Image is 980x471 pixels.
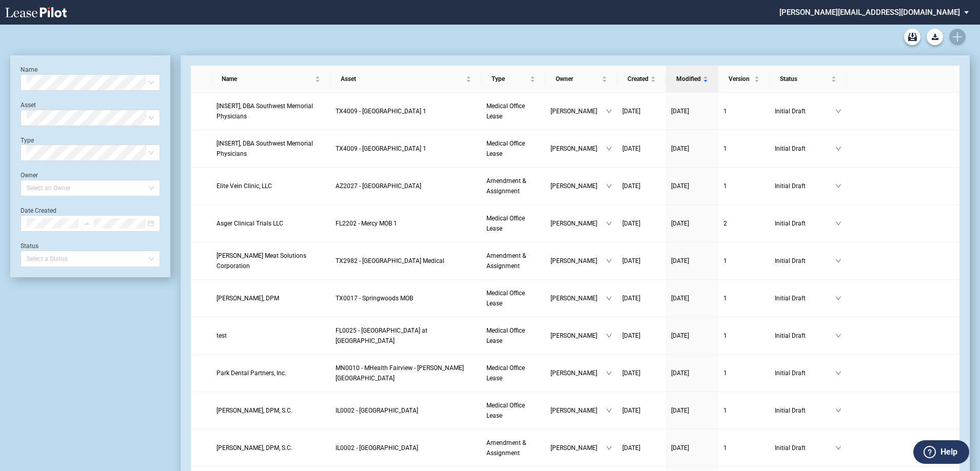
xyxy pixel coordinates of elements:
span: down [606,407,612,414]
span: [DATE] [622,370,640,377]
span: down [606,258,612,264]
a: [PERSON_NAME], DPM, S.C. [217,443,325,453]
span: Initial Draft [775,144,835,154]
a: [DATE] [622,331,661,341]
a: 1 [723,181,765,191]
span: IL0002 - Remington Medical Commons [336,444,418,452]
span: Initial Draft [775,218,835,229]
a: [DATE] [622,443,661,453]
span: 1 [723,444,727,452]
span: Amendment & Assignment [486,439,526,457]
span: [PERSON_NAME] [551,144,606,154]
span: AZ2027 - Medical Plaza III [336,182,421,190]
label: Name [21,66,37,73]
a: [DATE] [622,106,661,116]
th: Version [718,66,770,93]
a: [INSERT], DBA Southwest Memorial Physicians [217,101,325,121]
button: Download Blank Form [927,29,943,45]
a: Archive [904,29,920,45]
a: TX4009 - [GEOGRAPHIC_DATA] 1 [336,106,476,116]
a: TX2982 - [GEOGRAPHIC_DATA] Medical [336,256,476,266]
a: 1 [723,106,765,116]
span: MN0010 - MHealth Fairview - Victor Gardens [336,364,464,382]
span: down [606,108,612,114]
a: [DATE] [622,144,661,154]
span: FL2202 - Mercy MOB 1 [336,220,397,227]
a: 1 [723,405,765,416]
a: [DATE] [622,181,661,191]
span: Initial Draft [775,256,835,266]
span: Aaron Kim, DPM, S.C. [217,444,292,452]
a: [DATE] [622,293,661,303]
a: [DATE] [671,368,713,378]
a: FL2202 - Mercy MOB 1 [336,218,476,229]
span: FL0025 - Medical Village at Maitland [336,327,427,344]
span: 2 [723,220,727,227]
span: [PERSON_NAME] [551,293,606,303]
span: Medical Office Lease [486,140,525,157]
span: Medical Office Lease [486,327,525,344]
label: Status [21,242,38,250]
label: Type [21,137,34,144]
a: Medical Office Lease [486,101,540,121]
a: [DATE] [622,218,661,229]
button: Help [913,440,969,464]
span: down [835,183,841,189]
span: down [835,295,841,301]
a: [DATE] [622,256,661,266]
span: [DATE] [671,257,689,264]
span: down [606,295,612,301]
a: Amendment & Assignment [486,251,540,271]
a: [DATE] [671,106,713,116]
span: TX2982 - Rosedale Medical [336,257,444,264]
span: to [83,220,90,227]
span: down [606,220,612,227]
a: 1 [723,256,765,266]
span: Status [780,74,829,84]
th: Modified [666,66,718,93]
span: down [835,220,841,227]
th: Name [211,66,330,93]
span: Initial Draft [775,106,835,116]
span: Aaron Kim, DPM, S.C. [217,407,292,414]
span: 1 [723,332,727,339]
span: [DATE] [671,332,689,339]
span: Michael Frazier, DPM [217,295,279,302]
a: AZ2027 - [GEOGRAPHIC_DATA] [336,181,476,191]
span: down [835,370,841,376]
span: [DATE] [671,444,689,452]
span: TX4009 - Southwest Plaza 1 [336,108,426,115]
a: [DATE] [671,218,713,229]
a: [DATE] [671,331,713,341]
span: test [217,332,227,339]
span: [DATE] [622,407,640,414]
span: swap-right [83,220,90,227]
a: Amendment & Assignment [486,176,540,196]
span: 1 [723,182,727,190]
a: [DATE] [671,256,713,266]
th: Status [770,66,847,93]
a: Medical Office Lease [486,213,540,234]
a: [DATE] [671,443,713,453]
th: Asset [330,66,481,93]
a: [DATE] [671,144,713,154]
a: [DATE] [622,405,661,416]
a: Asger Clinical Trials LLC [217,218,325,229]
a: [DATE] [671,293,713,303]
span: Name [222,74,313,84]
span: down [835,108,841,114]
span: [DATE] [671,108,689,115]
span: [DATE] [622,295,640,302]
span: Initial Draft [775,368,835,378]
span: [PERSON_NAME] [551,368,606,378]
a: [PERSON_NAME], DPM, S.C. [217,405,325,416]
span: [DATE] [671,295,689,302]
a: Park Dental Partners, Inc. [217,368,325,378]
a: 1 [723,144,765,154]
span: down [606,146,612,152]
span: down [606,333,612,339]
a: [DATE] [622,368,661,378]
a: test [217,331,325,341]
span: Initial Draft [775,405,835,416]
span: down [606,370,612,376]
